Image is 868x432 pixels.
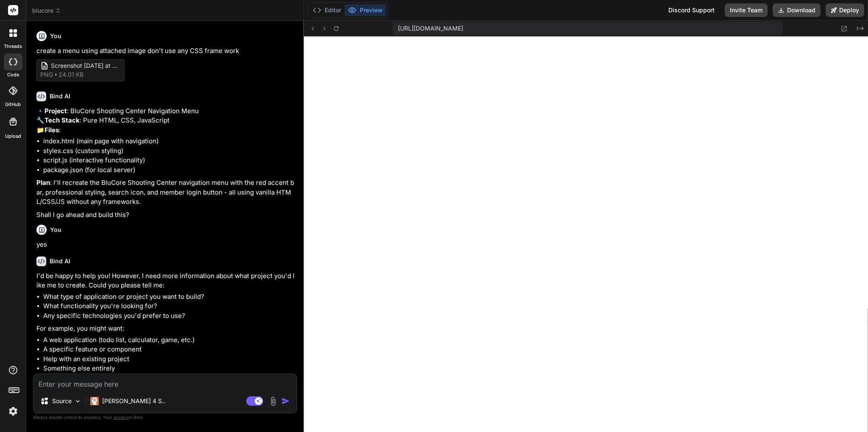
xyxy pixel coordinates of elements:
[114,415,129,420] span: privacy
[33,413,297,421] p: Always double-check its answers. Your in Bind
[281,397,290,405] img: icon
[90,397,99,405] img: Claude 4 Sonnet
[74,398,81,405] img: Pick Models
[36,210,295,220] p: Shall I go ahead and build this?
[43,354,295,364] li: Help with an existing project
[32,6,61,15] span: blucore
[43,345,295,354] li: A specific feature or component
[6,404,20,418] img: settings
[7,71,19,78] label: code
[43,146,295,156] li: styles.css (custom styling)
[36,271,295,290] p: I'd be happy to help you! However, I need more information about what project you'd like me to cr...
[36,46,295,56] p: create a menu using attached image don't use any CSS frame work
[50,257,70,265] h6: Bind AI
[36,178,295,207] p: : I'll recreate the BluCore Shooting Center navigation menu with the red accent bar, professional...
[5,101,21,108] label: GitHub
[43,165,295,175] li: package.json (for local server)
[36,178,50,187] strong: Plan
[36,240,295,250] p: yes
[663,3,720,17] div: Discord Support
[398,24,463,33] span: [URL][DOMAIN_NAME]
[36,106,295,135] p: 🔹 : BluCore Shooting Center Navigation Menu 🔧 : Pure HTML, CSS, JavaScript 📁 :
[58,70,83,79] span: 24.01 KB
[50,226,61,234] h6: You
[43,364,295,373] li: Something else entirely
[345,4,386,16] button: Preview
[268,396,278,406] img: attachment
[102,397,165,405] p: [PERSON_NAME] 4 S..
[304,36,868,432] iframe: Preview
[4,43,22,50] label: threads
[43,156,295,165] li: script.js (interactive functionality)
[50,92,70,100] h6: Bind AI
[45,126,59,134] strong: Files
[40,70,53,79] span: png
[43,301,295,311] li: What functionality you're looking for?
[52,397,72,405] p: Source
[36,324,295,334] p: For example, you might want:
[773,3,821,17] button: Download
[725,3,768,17] button: Invite Team
[50,32,61,40] h6: You
[43,137,295,146] li: index.html (main page with navigation)
[43,335,295,345] li: A web application (todo list, calculator, game, etc.)
[45,116,80,124] strong: Tech Stack
[43,292,295,302] li: What type of application or project you want to build?
[51,61,119,70] span: Screenshot [DATE] at 12-43-24 [GEOGRAPHIC_DATA] - [GEOGRAPHIC_DATA] [GEOGRAPHIC_DATA]’s only 100-...
[309,4,345,16] button: Editor
[45,107,67,115] strong: Project
[43,311,295,321] li: Any specific technologies you'd prefer to use?
[5,133,21,140] label: Upload
[826,3,864,17] button: Deploy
